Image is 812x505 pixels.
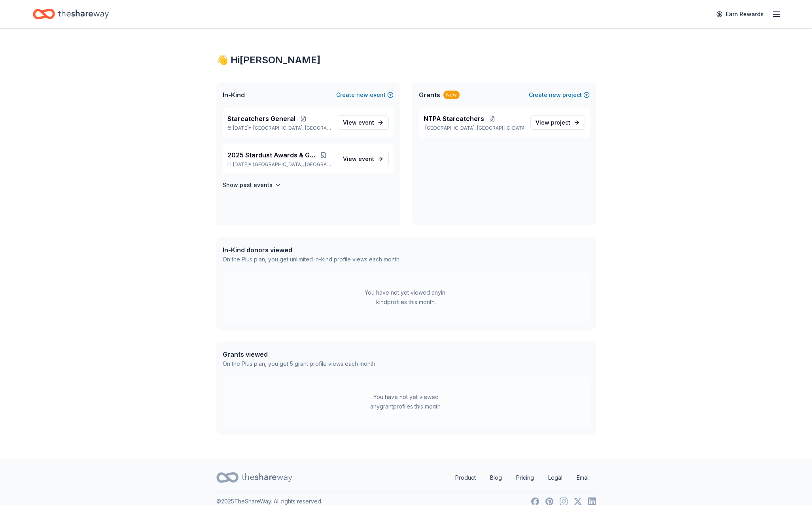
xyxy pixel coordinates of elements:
[223,255,401,264] div: On the Plus plan, you get unlimited in-kind profile views each month.
[357,392,456,411] div: You have not yet viewed any grant profiles this month.
[356,90,368,100] span: new
[424,114,484,123] span: NTPA Starcatchers
[227,125,331,131] p: [DATE] •
[358,155,374,162] span: event
[343,154,374,164] span: View
[216,54,596,66] div: 👋 Hi [PERSON_NAME]
[449,470,596,486] nav: quick links
[33,5,109,23] a: Home
[223,245,401,255] div: In-Kind donors viewed
[336,90,394,100] button: Createnewevent
[484,470,508,486] a: Blog
[529,90,590,100] button: Createnewproject
[424,125,524,131] p: [GEOGRAPHIC_DATA], [GEOGRAPHIC_DATA]
[223,359,377,369] div: On the Plus plan, you get 5 grant profile views each month.
[227,150,316,160] span: 2025 Stardust Awards & Gala
[343,118,374,127] span: View
[357,288,456,307] div: You have not yet viewed any in-kind profiles this month.
[338,152,389,166] a: View event
[510,470,540,486] a: Pricing
[227,114,295,123] span: Starcatchers General
[570,470,596,486] a: Email
[223,350,377,359] div: Grants viewed
[338,115,389,130] a: View event
[542,470,569,486] a: Legal
[223,180,273,190] h4: Show past events
[549,90,561,100] span: new
[530,115,585,130] a: View project
[253,125,331,131] span: [GEOGRAPHIC_DATA], [GEOGRAPHIC_DATA]
[551,119,570,126] span: project
[536,118,570,127] span: View
[712,7,768,21] a: Earn Rewards
[358,119,374,126] span: event
[419,90,440,100] span: Grants
[223,180,281,190] button: Show past events
[227,161,331,168] p: [DATE] •
[443,91,460,99] div: New
[253,161,331,168] span: [GEOGRAPHIC_DATA], [GEOGRAPHIC_DATA]
[223,90,245,100] span: In-Kind
[449,470,482,486] a: Product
